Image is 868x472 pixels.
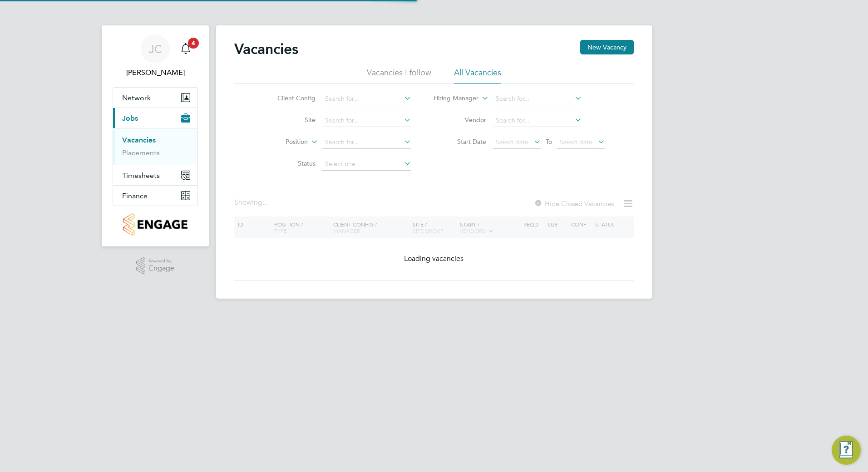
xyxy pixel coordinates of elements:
button: New Vacancy [580,40,634,54]
input: Select one [322,158,411,171]
label: Start Date [434,138,486,146]
label: Hiring Manager [426,94,478,103]
span: Select date [560,138,592,146]
span: Select date [496,138,528,146]
button: Network [113,88,197,108]
span: Jobs [122,114,138,123]
span: Finance [122,192,148,200]
a: Placements [122,148,160,157]
div: Jobs [113,128,197,165]
span: Powered by [149,257,174,265]
input: Search for... [493,93,582,105]
label: Status [263,159,316,167]
span: Jack Capon [113,67,198,78]
label: Site [263,116,316,124]
div: Showing [234,198,270,207]
img: countryside-properties-logo-retina.png [123,213,187,236]
label: Client Config [263,94,316,102]
a: Go to home page [113,213,198,236]
span: ... [262,198,268,207]
h2: Vacancies [234,40,298,58]
a: JC[PERSON_NAME] [113,34,198,78]
span: Engage [149,265,174,272]
a: Powered byEngage [136,257,175,275]
a: 4 [177,34,195,64]
li: All Vacancies [454,67,501,84]
span: To [543,136,555,147]
input: Search for... [493,114,582,127]
input: Search for... [322,136,411,149]
label: Vendor [434,116,486,124]
input: Search for... [322,114,411,127]
label: Position [256,138,308,147]
input: Search for... [322,93,411,105]
button: Finance [113,186,197,206]
span: Timesheets [122,171,160,180]
button: Engage Resource Center [832,436,861,465]
nav: Main navigation [102,25,209,246]
span: 4 [188,38,199,49]
span: Network [122,93,151,102]
span: JC [149,43,162,55]
button: Jobs [113,108,197,128]
label: Hide Closed Vacancies [534,199,614,208]
button: Timesheets [113,165,197,185]
a: Vacancies [122,136,156,144]
li: Vacancies I follow [367,67,431,84]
